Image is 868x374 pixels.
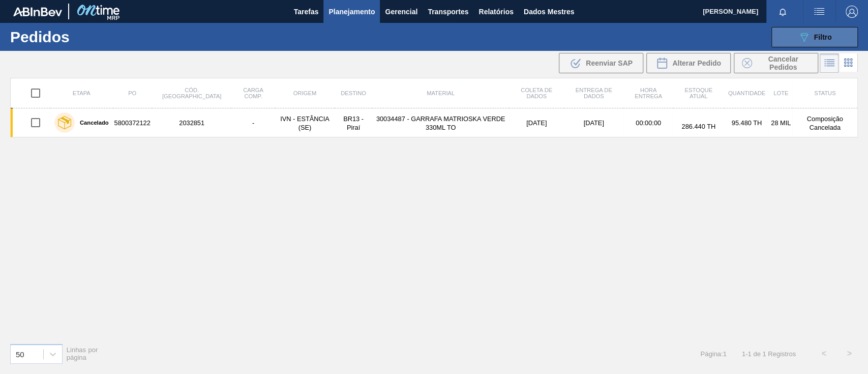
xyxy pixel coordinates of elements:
[839,53,858,73] div: Visão em Cartões
[723,350,726,358] font: 1
[836,341,862,366] button: >
[820,53,839,73] div: Visão em Lista
[681,123,715,130] font: 286.440 TH
[428,8,468,16] font: Transportes
[583,119,604,127] font: [DATE]
[732,119,762,127] font: 95.480 TH
[586,59,633,67] font: Reenviar SAP
[478,8,513,16] font: Relatórios
[328,8,375,16] font: Planejamento
[768,350,796,358] font: Registros
[385,8,417,16] font: Gerencial
[11,108,858,137] a: Cancelado58003721222032851-IVN - ESTÂNCIA (SE)BR13 - Piraí30034487 - GARRAFA MATRIOSKA VERDE 330M...
[847,349,851,358] font: >
[703,8,758,15] font: [PERSON_NAME]
[294,8,319,16] font: Tarefas
[762,350,766,358] font: 1
[814,33,832,41] font: Filtro
[341,90,366,96] font: Destino
[771,27,858,47] button: Filtro
[128,90,136,96] font: PO
[734,53,818,73] button: Cancelar Pedidos
[427,90,455,96] font: Material
[814,90,835,96] font: Status
[10,28,70,45] font: Pedidos
[343,115,364,131] font: BR13 - Piraí
[636,119,661,127] font: 00:00:00
[73,90,91,96] font: Etapa
[243,87,263,99] font: Carga Comp.
[773,90,788,96] font: Lote
[742,350,745,358] font: 1
[80,120,109,126] font: Cancelado
[524,8,575,16] font: Dados Mestres
[753,350,760,358] font: de
[179,119,204,127] font: 2032851
[766,5,799,19] button: Notificações
[734,53,818,73] div: Cancelar Pedidos em Massa
[252,119,254,127] font: -
[162,87,221,99] font: Cód. [GEOGRAPHIC_DATA]
[700,350,721,358] font: Página
[114,119,151,127] font: 5800372122
[721,350,723,358] font: :
[646,53,731,73] div: Alterar Pedido
[67,346,98,361] font: Linhas por página
[813,6,825,18] img: ações do usuário
[635,87,662,99] font: Hora Entrega
[684,87,712,99] font: Estoque atual
[728,90,765,96] font: Quantidade
[672,59,721,67] font: Alterar Pedido
[807,115,843,131] font: Composição Cancelada
[745,350,747,358] font: -
[526,119,547,127] font: [DATE]
[16,350,24,358] font: 50
[521,87,552,99] font: Coleta de dados
[293,90,316,96] font: Origem
[13,7,62,16] img: TNhmsLtSVTkK8tSr43FrP2fwEKptu5GPRR3wAAAABJRU5ErkJggg==
[559,53,643,73] div: Reenviar SAP
[846,6,858,18] img: Sair
[811,341,836,366] button: <
[280,115,330,131] font: IVN - ESTÂNCIA (SE)
[376,115,505,131] font: 30034487 - GARRAFA MATRIOSKA VERDE 330ML TO
[747,350,751,358] font: 1
[821,349,826,358] font: <
[576,87,612,99] font: Entrega de dados
[768,55,798,71] font: Cancelar Pedidos
[771,119,791,127] font: 28 MIL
